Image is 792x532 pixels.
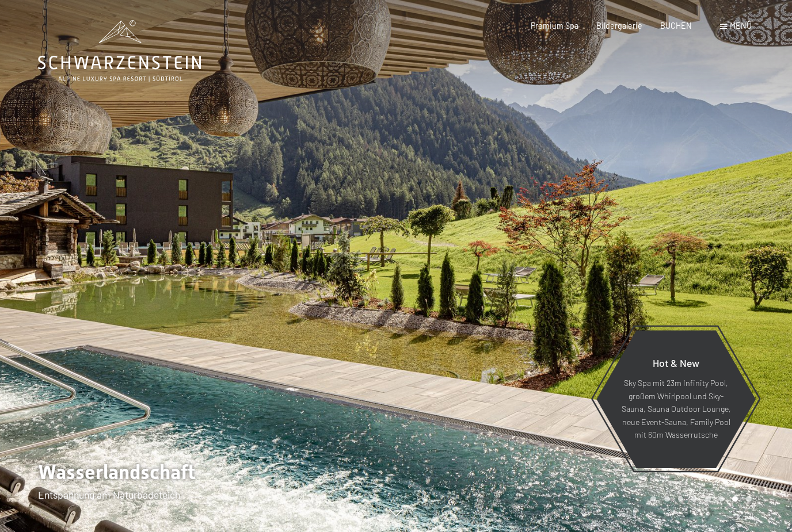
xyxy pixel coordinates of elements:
div: Carousel Page 3 [678,496,684,502]
span: Hot & New [653,357,699,369]
div: Carousel Pagination [646,496,751,502]
div: Carousel Page 6 [719,496,725,502]
a: Premium Spa [531,21,578,30]
span: Menü [730,21,752,30]
div: Carousel Page 7 (Current Slide) [732,496,738,502]
div: Carousel Page 8 [746,496,752,502]
a: BUCHEN [660,21,692,30]
div: Carousel Page 1 [650,496,656,502]
div: Carousel Page 5 [705,496,711,502]
p: Sky Spa mit 23m Infinity Pool, großem Whirlpool und Sky-Sauna, Sauna Outdoor Lounge, neue Event-S... [621,377,731,442]
div: Carousel Page 2 [664,496,670,502]
a: Bildergalerie [596,21,642,30]
a: Hot & New Sky Spa mit 23m Infinity Pool, großem Whirlpool und Sky-Sauna, Sauna Outdoor Lounge, ne... [596,330,756,469]
div: Carousel Page 4 [691,496,697,502]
